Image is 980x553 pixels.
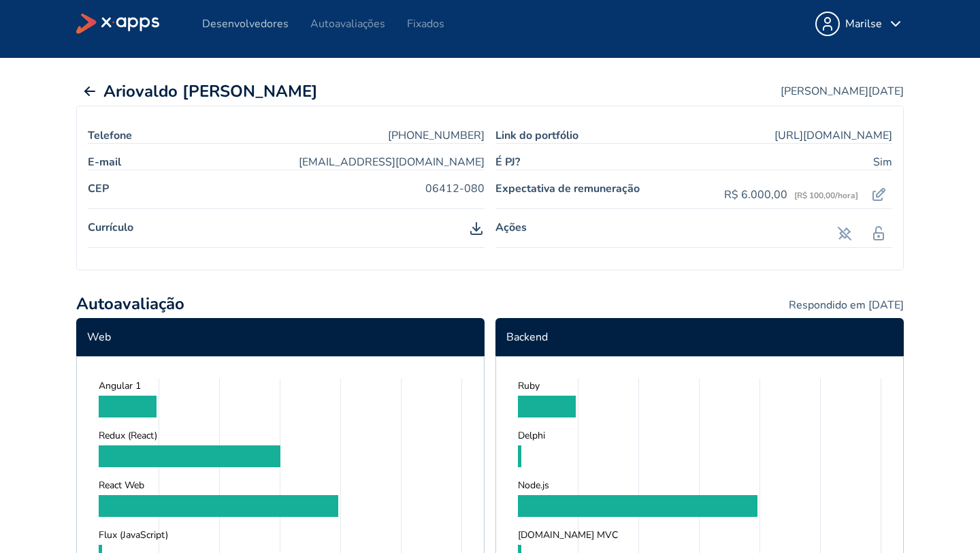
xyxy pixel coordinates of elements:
[495,181,640,208] span: Expectativa de remuneração
[774,128,892,143] a: [URL][DOMAIN_NAME]
[794,190,858,201] span: [ R$ 100,00 /hora]
[388,128,485,143] span: [PHONE_NUMBER]
[88,128,132,143] span: Telefone
[518,478,881,492] div: Node.js
[865,220,892,247] button: Desabilitar dev no mercado
[495,220,527,247] span: Ações
[789,298,904,313] span: Respondido em [DATE]
[518,428,881,443] div: Delphi
[76,292,184,315] span: Autoavaliação
[781,84,904,99] span: [PERSON_NAME] [DATE]
[518,528,881,542] div: [DOMAIN_NAME] MVC
[76,318,485,356] span: Web
[99,428,462,443] div: Redux (React)
[495,155,520,170] span: É PJ?
[99,478,462,492] div: React Web
[518,379,881,393] div: Ruby
[831,220,858,247] button: Fixar dev no mercado
[865,181,892,208] button: Alterar salário do desenvolvedor
[310,16,385,31] a: Autoavaliações
[495,128,578,143] span: Link do portfólio
[99,379,462,393] div: Angular 1
[99,528,462,542] div: Flux (JavaScript)
[873,155,892,170] span: Sim
[845,16,882,32] div: Marilse
[299,155,485,170] a: [EMAIL_ADDRESS][DOMAIN_NAME]
[88,220,133,247] span: Currículo
[76,80,318,103] button: Ariovaldo [PERSON_NAME]
[88,181,109,208] span: CEP
[407,16,444,31] a: Fixados
[724,187,858,203] div: R$ 6.000,00
[202,16,289,31] a: Desenvolvedores
[495,318,904,356] span: Backend
[88,155,121,170] span: E-mail
[425,181,485,208] span: 06412-080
